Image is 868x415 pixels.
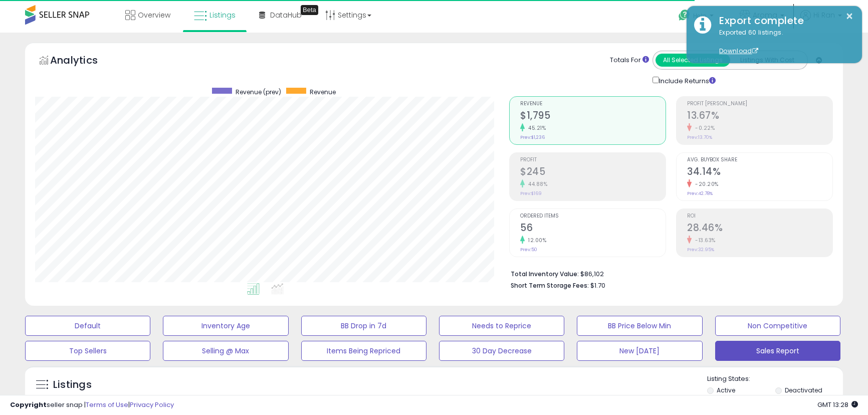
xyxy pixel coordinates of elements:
[525,180,547,188] small: 44.88%
[687,247,714,253] small: Prev: 32.95%
[520,166,666,179] h2: $245
[817,400,858,409] span: 2025-08-12 13:28 GMT
[138,10,170,20] span: Overview
[25,341,150,361] button: Top Sellers
[577,316,702,336] button: BB Price Below Min
[520,110,666,123] h2: $1,795
[439,316,564,336] button: Needs to Reprice
[715,341,840,361] button: Sales Report
[577,341,702,361] button: New [DATE]
[511,281,589,290] b: Short Term Storage Fees:
[717,386,735,394] label: Active
[53,378,92,392] h5: Listings
[687,222,832,236] h2: 28.46%
[25,316,150,336] button: Default
[511,270,579,278] b: Total Inventory Value:
[785,386,822,394] label: Deactivated
[86,400,128,409] a: Terms of Use
[610,56,649,65] div: Totals For
[209,10,236,20] span: Listings
[301,5,318,15] div: Tooltip anchor
[590,281,605,290] span: $1.70
[520,214,666,219] span: Ordered Items
[707,374,843,384] p: Listing States:
[525,124,546,132] small: 45.21%
[163,316,288,336] button: Inventory Age
[656,54,730,67] button: All Selected Listings
[715,316,840,336] button: Non Competitive
[687,157,832,163] span: Avg. Buybox Share
[520,190,542,196] small: Prev: $169
[692,124,715,132] small: -0.22%
[520,134,545,140] small: Prev: $1,236
[236,88,281,96] span: Revenue (prev)
[520,157,666,163] span: Profit
[687,110,832,123] h2: 13.67%
[301,316,426,336] button: BB Drop in 7d
[692,237,716,244] small: -13.63%
[712,28,854,56] div: Exported 60 listings.
[520,101,666,107] span: Revenue
[687,166,832,179] h2: 34.14%
[520,247,537,253] small: Prev: 50
[678,9,691,22] i: Get Help
[687,134,712,140] small: Prev: 13.70%
[719,47,758,55] a: Download
[301,341,426,361] button: Items Being Repriced
[310,88,336,96] span: Revenue
[645,75,728,86] div: Include Returns
[163,341,288,361] button: Selling @ Max
[10,400,47,409] strong: Copyright
[687,101,832,107] span: Profit [PERSON_NAME]
[10,400,174,410] div: seller snap | |
[511,267,825,279] li: $86,102
[520,222,666,236] h2: 56
[845,10,853,23] button: ×
[439,341,564,361] button: 30 Day Decrease
[692,180,719,188] small: -20.20%
[671,2,724,33] a: Help
[50,53,117,70] h5: Analytics
[687,190,713,196] small: Prev: 42.78%
[130,400,174,409] a: Privacy Policy
[712,14,854,28] div: Export complete
[270,10,302,20] span: DataHub
[687,214,832,219] span: ROI
[525,237,546,244] small: 12.00%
